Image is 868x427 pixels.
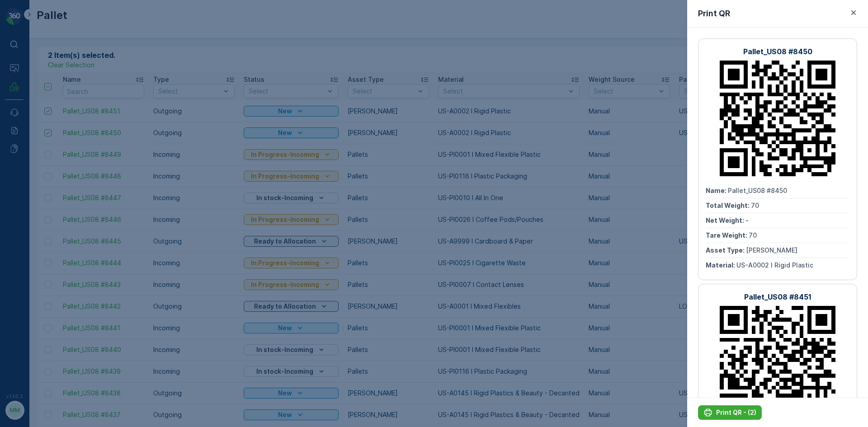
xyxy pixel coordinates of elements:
span: US-A0002 I Rigid Plastic [736,261,813,269]
p: Pallet_US08 #8451 [744,291,811,302]
span: Net Weight : [706,216,745,224]
p: Pallet_US08 #8450 [743,46,812,57]
span: 70 [749,231,757,239]
span: Material : [706,261,736,269]
span: Name : [706,187,728,194]
p: Print QR - (2) [716,408,756,417]
p: Print QR [698,7,730,20]
button: Print QR - (2) [698,405,762,420]
span: - [745,216,749,224]
span: Pallet_US08 #8450 [728,187,787,194]
span: [PERSON_NAME] [746,246,797,254]
span: Total Weight : [706,202,751,209]
span: Asset Type : [706,246,746,254]
span: 70 [751,202,759,209]
span: Tare Weight : [706,231,749,239]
